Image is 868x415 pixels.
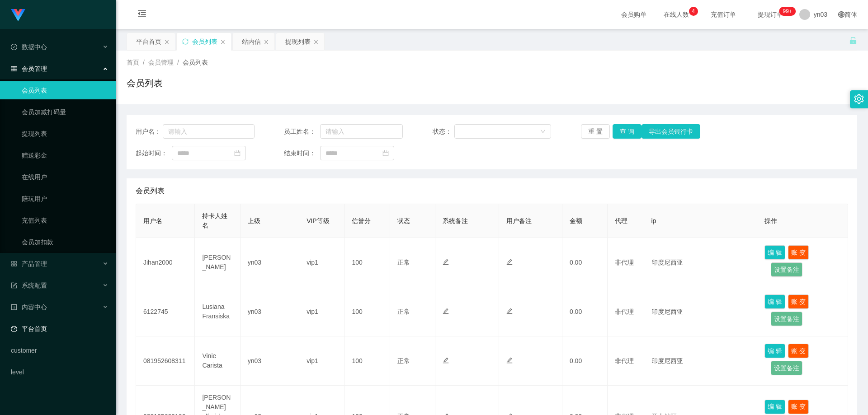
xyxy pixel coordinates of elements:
span: 正常 [397,259,410,266]
span: 起始时间： [136,149,172,158]
span: 内容中心 [11,303,47,311]
div: 提现列表 [285,33,311,50]
a: 陪玩用户 [22,190,108,208]
span: 用户备注 [506,217,532,224]
td: 6122745 [136,287,195,336]
button: 账 变 [788,400,809,414]
td: 印度尼西亚 [644,336,758,386]
span: ip [651,217,656,224]
h1: 会员列表 [127,76,163,90]
button: 编 辑 [764,344,785,358]
span: 系统备注 [443,217,468,224]
span: 会员管理 [11,65,47,72]
i: 图标: close [164,39,170,45]
i: 图标: sync [182,38,189,45]
i: 图标: edit [443,259,449,265]
td: Lusiana Fransiska [195,287,240,336]
i: 图标: edit [506,259,513,265]
span: 系统配置 [11,282,47,289]
input: 请输入 [320,124,403,139]
sup: 266 [779,7,795,16]
i: 图标: unlock [849,37,857,45]
i: 图标: global [838,11,844,18]
button: 账 变 [788,344,809,358]
span: 上级 [248,217,260,224]
a: level [11,363,108,381]
td: vip1 [299,238,344,287]
i: 图标: calendar [234,150,241,156]
td: [PERSON_NAME] [195,238,240,287]
td: 0.00 [562,336,608,386]
button: 设置备注 [771,312,802,326]
td: 081952608311 [136,336,195,386]
span: 状态 [397,217,410,224]
button: 账 变 [788,294,809,309]
span: 用户名： [136,127,163,136]
a: 充值列表 [22,211,108,229]
i: 图标: close [220,39,226,45]
i: 图标: form [11,282,17,289]
button: 设置备注 [771,361,802,375]
td: vip1 [299,336,344,386]
span: 状态： [433,127,455,136]
a: customer [11,341,108,359]
a: 会员加减打码量 [22,103,108,121]
a: 赠送彩金 [22,146,108,164]
span: 产品管理 [11,260,47,267]
i: 图标: edit [506,357,513,364]
i: 图标: profile [11,304,17,310]
td: 100 [344,287,390,336]
td: 0.00 [562,238,608,287]
sup: 4 [689,7,698,16]
i: 图标: table [11,65,17,72]
i: 图标: edit [443,357,449,364]
span: 正常 [397,357,410,364]
td: Vinie Carista [195,336,240,386]
span: 结束时间： [284,149,320,158]
button: 导出会员银行卡 [642,124,700,139]
button: 重 置 [581,124,610,139]
span: 数据中心 [11,43,47,51]
button: 编 辑 [764,245,785,260]
span: 正常 [397,308,410,315]
span: / [143,59,145,66]
i: 图标: down [540,129,546,135]
span: 持卡人姓名 [202,212,227,229]
td: 100 [344,336,390,386]
td: yn03 [241,287,299,336]
td: yn03 [241,336,299,386]
td: 100 [344,238,390,287]
p: 4 [692,7,695,16]
td: 印度尼西亚 [644,287,758,336]
button: 账 变 [788,245,809,260]
span: 员工姓名： [284,127,320,136]
i: 图标: check-circle-o [11,44,17,50]
td: Jihan2000 [136,238,195,287]
i: 图标: menu-fold [127,0,157,29]
i: 图标: appstore-o [11,261,17,267]
a: 会员列表 [22,81,108,99]
td: 0.00 [562,287,608,336]
span: 金额 [570,217,582,224]
span: 用户名 [143,217,162,224]
img: logo.9652507e.png [11,9,25,22]
a: 图标: dashboard平台首页 [11,320,108,338]
div: 平台首页 [136,33,161,50]
span: 信誉分 [352,217,371,224]
span: / [177,59,179,66]
td: 印度尼西亚 [644,238,758,287]
span: 会员列表 [183,59,208,66]
a: 会员加扣款 [22,233,108,251]
td: yn03 [241,238,299,287]
td: vip1 [299,287,344,336]
span: 提现订单 [753,11,788,18]
a: 在线用户 [22,168,108,186]
i: 图标: edit [506,308,513,314]
i: 图标: setting [854,94,864,104]
span: 会员列表 [136,186,165,196]
i: 图标: edit [443,308,449,314]
i: 图标: close [313,39,319,45]
button: 编 辑 [764,400,785,414]
i: 图标: calendar [382,150,389,156]
div: 会员列表 [192,33,217,50]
